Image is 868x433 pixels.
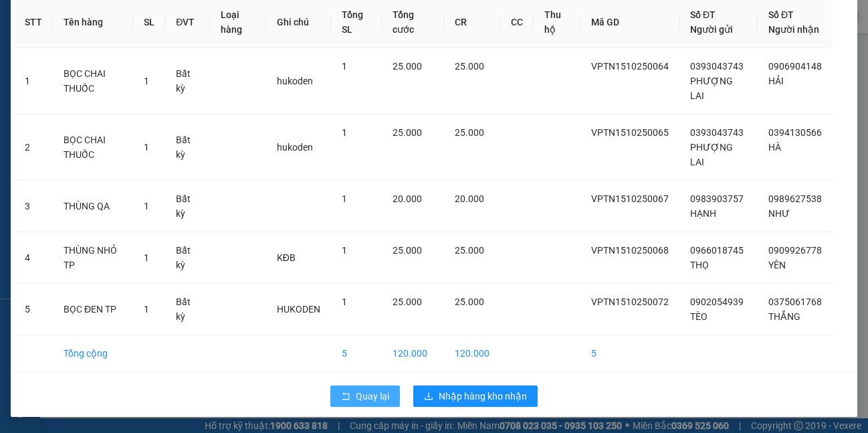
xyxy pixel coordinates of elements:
[690,311,708,322] span: TÈO
[14,48,53,114] td: 1
[342,296,347,307] span: 1
[393,245,422,256] span: 25.000
[591,61,669,72] span: VPTN1510250064
[14,114,53,181] td: 2
[768,193,822,204] span: 0989627538
[53,181,133,232] td: THÙNG QA
[413,385,538,407] button: downloadNhập hàng kho nhận
[444,335,500,372] td: 120.000
[165,48,210,114] td: Bất kỳ
[165,181,210,232] td: Bất kỳ
[144,201,149,211] span: 1
[53,232,133,284] td: THÙNG NHỎ TP
[768,76,784,86] span: HẢI
[768,208,790,219] span: NHƯ
[53,114,133,181] td: BỌC CHAI THUỐC
[591,127,669,138] span: VPTN1510250065
[690,9,716,20] span: Số ĐT
[356,389,389,404] span: Quay lại
[393,61,422,72] span: 25.000
[277,142,313,153] span: hukoden
[591,245,669,256] span: VPTN1510250068
[690,24,733,35] span: Người gửi
[14,232,53,284] td: 4
[455,193,484,204] span: 20.000
[455,245,484,256] span: 25.000
[165,114,210,181] td: Bất kỳ
[690,142,733,167] span: PHƯỢNG LAI
[455,296,484,307] span: 25.000
[768,296,822,307] span: 0375061768
[439,389,527,404] span: Nhập hàng kho nhận
[144,252,149,263] span: 1
[690,245,744,256] span: 0966018745
[690,127,744,138] span: 0393043743
[341,392,350,402] span: rollback
[382,335,444,372] td: 120.000
[768,9,794,20] span: Số ĐT
[331,335,382,372] td: 5
[768,260,786,270] span: YÊN
[393,127,422,138] span: 25.000
[690,193,744,204] span: 0983903757
[768,61,822,72] span: 0906904148
[53,335,133,372] td: Tổng cộng
[144,304,149,315] span: 1
[455,61,484,72] span: 25.000
[768,142,781,153] span: HÀ
[14,284,53,335] td: 5
[144,76,149,86] span: 1
[580,335,679,372] td: 5
[277,304,320,315] span: HUKODEN
[277,252,296,263] span: KĐB
[53,284,133,335] td: BỌC ĐEN TP
[393,296,422,307] span: 25.000
[165,232,210,284] td: Bất kỳ
[53,48,133,114] td: BỌC CHAI THUỐC
[690,260,709,270] span: THỌ
[768,127,822,138] span: 0394130566
[768,311,800,322] span: THẮNG
[768,245,822,256] span: 0909926778
[277,76,313,86] span: hukoden
[591,193,669,204] span: VPTN1510250067
[14,181,53,232] td: 3
[690,208,716,219] span: HẠNH
[342,61,347,72] span: 1
[455,127,484,138] span: 25.000
[342,245,347,256] span: 1
[591,296,669,307] span: VPTN1510250072
[342,193,347,204] span: 1
[144,142,149,153] span: 1
[393,193,422,204] span: 20.000
[768,24,819,35] span: Người nhận
[342,127,347,138] span: 1
[424,392,433,402] span: download
[165,284,210,335] td: Bất kỳ
[690,61,744,72] span: 0393043743
[690,76,733,101] span: PHƯỢNG LAI
[330,385,400,407] button: rollbackQuay lại
[690,296,744,307] span: 0902054939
